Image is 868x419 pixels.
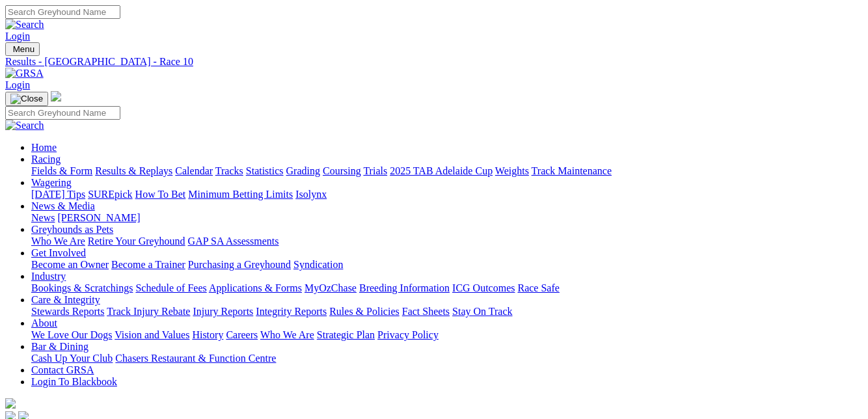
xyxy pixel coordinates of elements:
[115,329,189,340] a: Vision and Values
[260,329,314,340] a: Who We Are
[31,236,85,247] a: Who We Are
[31,341,88,352] a: Bar & Dining
[111,259,185,270] a: Become a Trainer
[246,165,284,176] a: Statistics
[51,91,61,101] img: logo-grsa-white.png
[31,353,863,364] div: Bar & Dining
[31,329,863,341] div: About
[31,154,61,165] a: Racing
[5,106,120,120] input: Search
[31,271,66,282] a: Industry
[31,189,85,200] a: [DATE] Tips
[31,165,92,176] a: Fields & Form
[5,398,16,409] img: logo-grsa-white.png
[31,224,113,235] a: Greyhounds as Pets
[135,189,186,200] a: How To Bet
[192,329,223,340] a: History
[31,200,95,211] a: News & Media
[31,259,109,270] a: Become an Owner
[10,94,43,104] img: Close
[188,236,279,247] a: GAP SA Assessments
[13,44,34,54] span: Menu
[323,165,361,176] a: Coursing
[31,212,55,223] a: News
[402,306,450,317] a: Fact Sheets
[295,189,327,200] a: Isolynx
[135,282,206,293] a: Schedule of Fees
[5,56,863,68] a: Results - [GEOGRAPHIC_DATA] - Race 10
[215,165,243,176] a: Tracks
[286,165,320,176] a: Grading
[495,165,529,176] a: Weights
[5,42,40,56] button: Toggle navigation
[188,189,293,200] a: Minimum Betting Limits
[31,236,863,247] div: Greyhounds as Pets
[31,318,57,329] a: About
[31,142,57,153] a: Home
[256,306,327,317] a: Integrity Reports
[390,165,493,176] a: 2025 TAB Adelaide Cup
[517,282,559,293] a: Race Safe
[226,329,258,340] a: Careers
[31,282,133,293] a: Bookings & Scratchings
[359,282,450,293] a: Breeding Information
[5,120,44,131] img: Search
[95,165,172,176] a: Results & Replays
[5,5,120,19] input: Search
[5,31,30,42] a: Login
[31,165,863,177] div: Racing
[31,247,86,258] a: Get Involved
[57,212,140,223] a: [PERSON_NAME]
[209,282,302,293] a: Applications & Forms
[5,19,44,31] img: Search
[193,306,253,317] a: Injury Reports
[31,364,94,375] a: Contact GRSA
[31,189,863,200] div: Wagering
[305,282,357,293] a: MyOzChase
[31,212,863,224] div: News & Media
[31,376,117,387] a: Login To Blackbook
[88,236,185,247] a: Retire Your Greyhound
[31,294,100,305] a: Care & Integrity
[31,259,863,271] div: Get Involved
[377,329,439,340] a: Privacy Policy
[31,329,112,340] a: We Love Our Dogs
[5,92,48,106] button: Toggle navigation
[31,353,113,364] a: Cash Up Your Club
[452,306,512,317] a: Stay On Track
[329,306,400,317] a: Rules & Policies
[532,165,612,176] a: Track Maintenance
[31,177,72,188] a: Wagering
[31,306,863,318] div: Care & Integrity
[31,282,863,294] div: Industry
[317,329,375,340] a: Strategic Plan
[175,165,213,176] a: Calendar
[5,68,44,79] img: GRSA
[188,259,291,270] a: Purchasing a Greyhound
[363,165,387,176] a: Trials
[452,282,515,293] a: ICG Outcomes
[31,306,104,317] a: Stewards Reports
[5,79,30,90] a: Login
[293,259,343,270] a: Syndication
[115,353,276,364] a: Chasers Restaurant & Function Centre
[88,189,132,200] a: SUREpick
[107,306,190,317] a: Track Injury Rebate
